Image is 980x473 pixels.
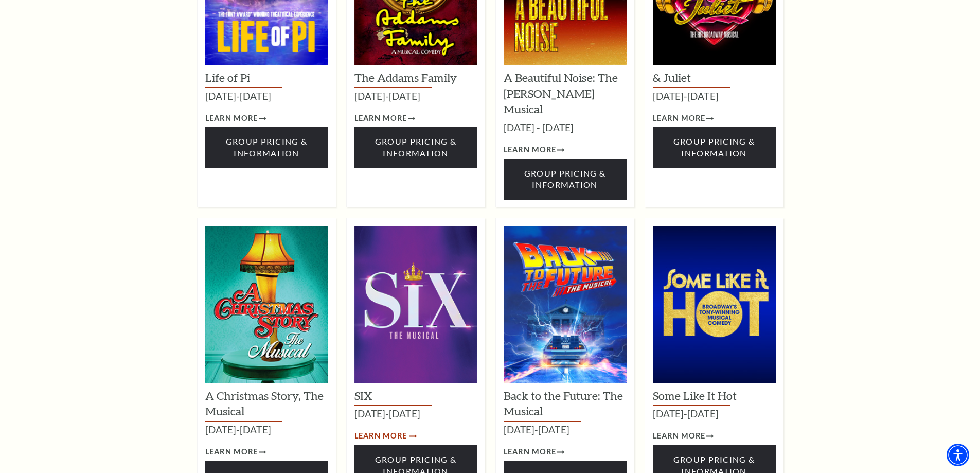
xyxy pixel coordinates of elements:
[354,112,407,125] span: Learn More
[205,112,258,125] span: Learn More
[375,136,456,157] span: Group Pricing & Information
[504,446,557,459] span: Learn More
[354,88,477,104] p: [DATE]-[DATE]
[205,446,258,459] span: Learn More
[354,226,477,383] img: SIX
[205,88,328,104] p: [DATE]-[DATE]
[354,388,477,406] p: SIX
[354,430,416,443] a: February 10-15, 2026 Learn More Group Pricing & Information - open in a new tab
[205,388,328,422] p: A Christmas Story, The Musical
[354,112,416,125] a: October 24-26, 2025 Learn More Group Pricing & Information - open in a new tab
[354,70,477,88] p: The Addams Family
[504,226,627,383] img: Back to the Future: The Musical
[205,446,266,459] a: December 5-7, 2025 Learn More Group Pricing & Information - open in a new tab
[653,226,776,383] img: Some Like It Hot
[226,136,307,157] span: Group Pricing & Information
[653,70,776,88] p: & Juliet
[205,112,266,125] a: September 23-28, 2025 Learn More Group Pricing & Information - open in a new tab
[504,388,627,422] p: Back to the Future: The Musical
[504,144,565,156] a: October 28 - November 2, 2025 Learn More Group Pricing & Information - open in a new tab
[653,112,714,125] a: November 12-16, 2025 Learn More Group Pricing & Information - open in a new tab
[947,444,969,466] div: Accessibility Menu
[354,406,477,422] p: [DATE]-[DATE]
[653,406,776,422] p: [DATE]-[DATE]
[504,446,565,459] a: March 24-29, 2026 Learn More Group Pricing & Information - open in a new tab
[205,70,328,88] p: Life of Pi
[653,112,706,125] span: Learn More
[354,430,407,443] span: Learn More
[504,70,627,119] p: A Beautiful Noise: The [PERSON_NAME] Musical
[653,127,776,168] a: Group Pricing & Information - open in a new tab
[504,422,627,438] p: [DATE]-[DATE]
[205,127,328,168] a: Group Pricing & Information - open in a new tab
[504,159,627,200] a: Group Pricing & Information - open in a new tab
[653,430,706,443] span: Learn More
[524,168,605,189] span: Group Pricing & Information
[653,88,776,104] p: [DATE]-[DATE]
[354,127,477,168] a: Group Pricing & Information - open in a new tab
[653,388,776,406] p: Some Like It Hot
[205,422,328,438] p: [DATE]-[DATE]
[504,119,627,136] p: [DATE] - [DATE]
[205,226,328,383] img: A Christmas Story, The Musical
[504,144,557,156] span: Learn More
[653,430,714,443] a: April 14-19, 2026 Learn More Group Pricing & Information - open in a new tab
[673,136,755,157] span: Group Pricing & Information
